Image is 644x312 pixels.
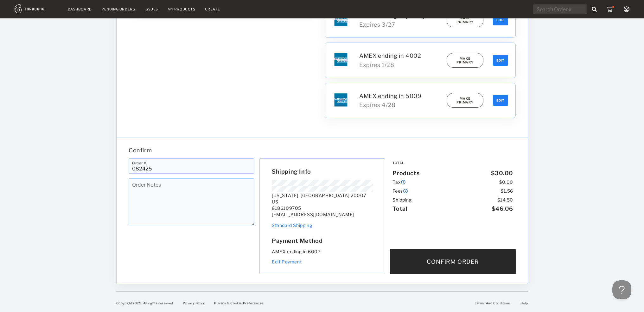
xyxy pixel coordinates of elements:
img: icon_cc_amex.20f6ec56.svg [331,52,350,67]
a: Privacy & Cookie Preferences [214,301,264,305]
div: $ 14.50 [497,196,513,204]
div: $ 1.56 [501,187,513,196]
div: AMEX ending in 5009 [359,93,440,99]
div: AMEX ending in 6007 [271,249,373,254]
div: Confirm [129,147,516,154]
div: 8186109705 [271,205,373,211]
div: [EMAIL_ADDRESS][DOMAIN_NAME] [271,211,373,218]
a: Terms And Conditions [475,301,511,305]
img: icon_cart_red_dot.b92b630d.svg [606,6,614,12]
div: US [271,199,373,205]
button: Edit [493,55,508,66]
img: icon_cc_amex.20f6ec56.svg [331,92,350,108]
div: Products [392,169,419,178]
div: Shipping Info [271,168,373,175]
a: Issues [144,7,158,11]
div: $ 46.06 [492,204,513,213]
div: $ 0.00 [499,178,513,187]
div: Expires 1/28 [359,62,440,68]
iframe: Toggle Customer Support [612,280,631,299]
button: Make Primary [447,13,483,27]
label: Total [392,158,513,167]
a: Help [520,301,528,305]
input: Order # [129,158,254,174]
button: Make Primary [447,93,483,108]
div: Payment Method [271,237,373,244]
a: Edit Payment [271,259,301,264]
button: Make Primary [447,53,483,68]
span: Order # [132,161,146,165]
div: Total [392,204,407,213]
a: My Products [168,7,195,11]
img: icon_button_info.cb0b00cd.svg [401,178,406,187]
div: Shipping [392,196,411,204]
button: Edit [493,95,508,106]
button: Edit [493,15,508,25]
span: Copyright 2025 . All rights reserved [116,301,173,305]
a: Standard Shipping [271,222,312,228]
img: icon_button_info.cb0b00cd.svg [403,187,408,196]
div: $ 30.00 [491,169,513,178]
a: Privacy Policy [183,301,205,305]
a: Create [205,7,220,11]
div: AMEX ending in 4002 [359,52,440,59]
button: Confirm Order [390,249,516,274]
img: logo.1c10ca64.svg [15,4,58,13]
input: Search Order # [533,4,587,14]
a: Pending Orders [101,7,135,11]
div: Fees [392,187,408,196]
div: Expires 4/28 [359,102,440,108]
a: Dashboard [68,7,92,11]
div: [US_STATE], [GEOGRAPHIC_DATA] 20007 [271,192,373,199]
div: Expires 3/27 [359,21,440,28]
div: Tax [392,178,406,187]
img: icon_cc_amex.20f6ec56.svg [331,12,350,27]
